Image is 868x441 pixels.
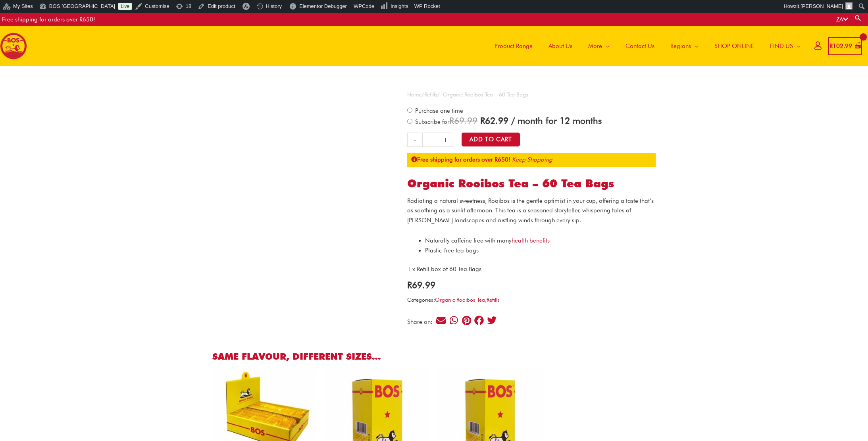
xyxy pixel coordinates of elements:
[830,42,833,50] span: R
[511,115,602,126] span: / month for 12 months
[706,26,762,66] a: SHOP ONLINE
[449,115,454,126] span: R
[407,264,656,274] p: 1 x Refill box of 60 Tea Bags
[407,279,435,290] bdi: 69.99
[662,26,706,66] a: Regions
[541,26,580,66] a: About Us
[480,115,485,126] span: R
[414,118,602,125] span: Subscribe for
[474,315,485,326] div: Share on facebook
[407,177,656,191] h1: Organic Rooibos Tea – 60 Tea Bags
[625,34,654,58] span: Contact Us
[618,26,662,66] a: Contact Us
[407,108,412,113] input: Purchase one time
[407,133,422,147] a: -
[461,315,472,326] div: Share on pinterest
[770,34,793,58] span: FIND US
[854,14,862,22] a: Search button
[801,3,843,9] span: [PERSON_NAME]
[438,133,453,147] a: +
[422,133,438,147] input: Product quantity
[487,26,541,66] a: Product Range
[512,237,550,244] a: health benefits
[407,91,422,98] a: Home
[481,26,808,66] nav: Site Navigation
[480,115,508,126] span: 62.99
[495,34,533,58] span: Product Range
[407,196,656,225] p: Radiating a natural sweetness, Rooibos is the gentle optimist in your cup, offering a taste that’...
[425,247,479,254] span: Plastic-free tea bags
[2,13,95,26] div: Free shipping for orders over R650!
[836,16,848,23] a: ZA
[448,315,459,326] div: Share on whatsapp
[580,26,618,66] a: More
[487,315,497,326] div: Share on twitter
[212,350,656,362] h2: Same flavour, different sizes…
[411,156,510,163] strong: Free shipping for orders over R650!
[828,37,862,55] a: View Shopping Cart, 1 items
[407,319,435,325] div: Share on:
[425,237,550,244] span: Naturally caffeine free with many
[449,115,477,126] span: 69.99
[118,3,132,10] a: Live
[436,315,447,326] div: Share on email
[407,279,412,290] span: R
[588,34,602,58] span: More
[670,34,691,58] span: Regions
[487,297,500,303] a: Refills
[424,91,437,98] a: Refills
[414,107,463,114] span: Purchase one time
[407,119,412,124] input: Subscribe for / month for 12 months
[512,156,552,163] a: Keep Shopping
[435,297,485,303] a: Organic Rooibos Tea
[549,34,572,58] span: About Us
[462,133,520,146] button: Add to Cart
[714,34,754,58] span: SHOP ONLINE
[407,90,656,100] nav: Breadcrumb
[830,42,852,50] bdi: 102.99
[407,295,500,305] span: Categories: ,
